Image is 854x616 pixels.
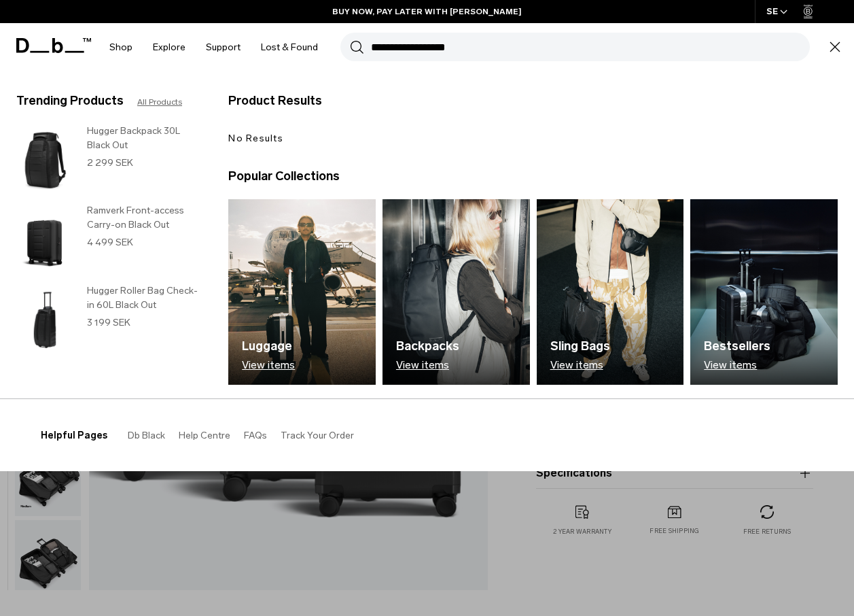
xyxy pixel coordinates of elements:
p: View items [704,359,770,371]
a: Lost & Found [261,23,318,71]
a: Hugger Backpack 30L Black Out Hugger Backpack 30L Black Out 2 299 SEK [16,124,201,196]
h3: Hugger Roller Bag Check-in 60L Black Out [87,284,201,312]
a: Db Bestsellers View items [690,199,838,385]
p: View items [242,359,295,371]
img: Db [228,199,376,385]
a: Db Backpacks View items [382,199,530,385]
h3: Sling Bags [550,337,610,356]
h3: Luggage [242,337,295,356]
a: Db Black [128,430,165,441]
h3: Trending Products [16,92,124,110]
h3: Backpacks [396,337,459,356]
a: FAQs [244,430,267,441]
a: Help Centre [179,430,230,441]
p: View items [550,359,610,371]
span: 2 299 SEK [87,157,133,169]
h3: Hugger Backpack 30L Black Out [87,124,201,152]
a: Db Luggage View items [228,199,376,385]
h3: Product Results [228,92,533,110]
a: Db Sling Bags View items [537,199,684,385]
h3: Ramverk Front-access Carry-on Black Out [87,203,201,232]
a: Explore [153,23,185,71]
img: Db [537,199,684,385]
span: No Results [228,133,283,144]
a: Support [206,23,241,71]
a: Hugger Roller Bag Check-in 60L Black Out Hugger Roller Bag Check-in 60L Black Out 3 199 SEK [16,284,201,356]
h3: Bestsellers [704,337,770,356]
nav: Main Navigation [99,23,328,71]
a: All Products [137,96,182,108]
img: Ramverk Front-access Carry-on Black Out [16,203,73,276]
h3: Popular Collections [228,167,340,186]
a: BUY NOW, PAY LATER WITH [PERSON_NAME] [332,5,522,18]
img: Db [382,199,530,385]
a: Track Your Order [281,430,354,441]
span: 3 199 SEK [87,317,130,328]
p: View items [396,359,459,371]
a: Shop [109,23,132,71]
h3: Helpful Pages [41,428,107,443]
img: Hugger Backpack 30L Black Out [16,124,73,196]
img: Db [690,199,838,385]
span: 4 499 SEK [87,237,133,248]
img: Hugger Roller Bag Check-in 60L Black Out [16,284,73,356]
a: Ramverk Front-access Carry-on Black Out Ramverk Front-access Carry-on Black Out 4 499 SEK [16,203,201,276]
